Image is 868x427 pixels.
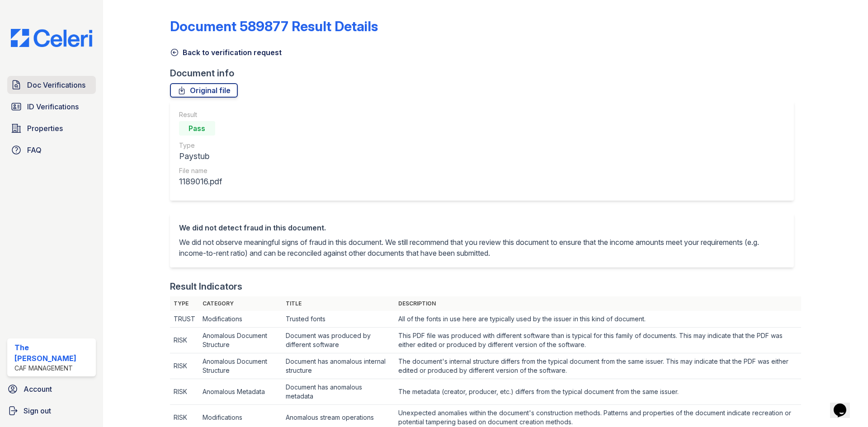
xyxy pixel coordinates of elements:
td: Document was produced by different software [282,328,395,353]
a: Doc Verifications [7,76,96,94]
a: Sign out [4,402,99,420]
span: Properties [27,123,63,134]
td: RISK [170,379,199,405]
a: ID Verifications [7,98,96,116]
td: Anomalous Document Structure [199,353,282,379]
a: Account [4,380,99,398]
img: CE_Logo_Blue-a8612792a0a2168367f1c8372b55b34899dd931a85d93a1a3d3e32e68fde9ad4.png [4,29,99,47]
td: The metadata (creator, producer, etc.) differs from the typical document from the same issuer. [395,379,801,405]
th: Type [170,296,199,311]
div: Pass [179,121,215,136]
td: All of the fonts in use here are typically used by the issuer in this kind of document. [395,311,801,328]
div: CAF Management [14,364,92,373]
div: Paystub [179,150,222,163]
div: We did not detect fraud in this document. [179,222,785,233]
span: Account [24,384,52,394]
td: TRUST [170,311,199,328]
span: ID Verifications [27,101,79,112]
p: We did not observe meaningful signs of fraud in this document. We still recommend that you review... [179,237,785,258]
a: Back to verification request [170,47,282,58]
td: RISK [170,353,199,379]
th: Category [199,296,282,311]
td: Anomalous Document Structure [199,328,282,353]
td: Trusted fonts [282,311,395,328]
a: FAQ [7,141,96,159]
th: Title [282,296,395,311]
span: FAQ [27,145,42,155]
div: Result Indicators [170,280,242,293]
div: Type [179,141,222,150]
a: Document 589877 Result Details [170,18,378,34]
div: Document info [170,67,801,80]
div: The [PERSON_NAME] [14,342,92,364]
div: 1189016.pdf [179,175,222,188]
div: Result [179,110,222,119]
a: Properties [7,119,96,137]
span: Doc Verifications [27,80,85,90]
span: Sign out [24,405,51,416]
th: Description [395,296,801,311]
td: RISK [170,328,199,353]
iframe: chat widget [830,391,859,418]
a: Original file [170,83,238,98]
div: File name [179,166,222,175]
td: Document has anomalous metadata [282,379,395,405]
td: This PDF file was produced with different software than is typical for this family of documents. ... [395,328,801,353]
td: Modifications [199,311,282,328]
td: Document has anomalous internal structure [282,353,395,379]
td: Anomalous Metadata [199,379,282,405]
td: The document's internal structure differs from the typical document from the same issuer. This ma... [395,353,801,379]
